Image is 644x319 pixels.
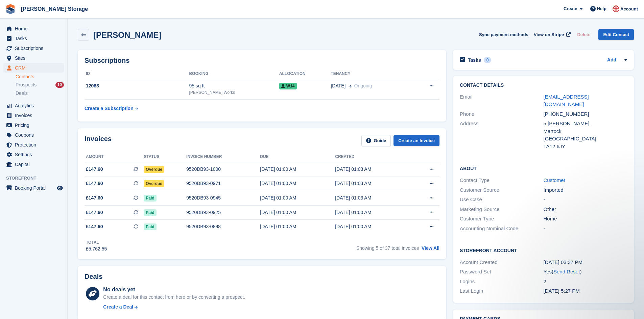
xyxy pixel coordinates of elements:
a: Create an Invoice [393,135,439,146]
div: TA12 6JY [544,143,627,151]
th: Due [260,152,335,162]
span: [DATE] [331,82,345,89]
span: Paid [144,209,156,216]
div: 0 [484,57,492,63]
div: [DATE] 01:03 AM [335,166,410,173]
a: menu [3,121,64,130]
a: Prospects 10 [16,81,64,88]
div: Use Case [460,196,543,204]
h2: Subscriptions [85,57,439,64]
div: 2 [544,278,627,286]
a: menu [3,111,64,120]
div: 9520DB93-0898 [186,223,260,230]
h2: Tasks [468,57,481,63]
a: Preview store [56,184,64,192]
span: Help [597,5,606,12]
th: Invoice number [186,152,260,162]
div: Phone [460,110,543,118]
div: [PHONE_NUMBER] [544,110,627,118]
span: Settings [15,150,55,159]
div: [GEOGRAPHIC_DATA] [544,135,627,143]
span: Invoices [15,111,55,120]
div: [DATE] 01:00 AM [260,180,335,187]
a: menu [3,140,64,150]
button: Sync payment methods [479,29,528,40]
div: Logins [460,278,543,286]
div: Account Created [460,259,543,266]
a: Customer [544,177,566,183]
th: Tenancy [331,69,411,79]
span: Deals [16,90,28,97]
span: Overdue [144,180,164,187]
a: menu [3,150,64,159]
div: [DATE] 03:37 PM [544,259,627,266]
div: Accounting Nominal Code [460,225,543,233]
div: - [544,225,627,233]
span: Create [564,5,577,12]
div: Imported [544,186,627,194]
a: View All [422,245,439,251]
a: Deals [16,90,64,97]
span: Showing 5 of 37 total invoices [356,245,419,251]
span: View on Stripe [534,31,564,38]
span: £147.60 [86,223,103,230]
span: Overdue [144,166,164,173]
th: Amount [85,152,144,162]
h2: Contact Details [460,83,627,88]
a: Create a Deal [103,303,245,311]
div: 9520DB93-0971 [186,180,260,187]
span: W14 [279,83,297,89]
div: Home [544,215,627,223]
span: ( ) [552,269,581,274]
span: Capital [15,160,55,169]
button: Delete [574,29,593,40]
div: [DATE] 01:00 AM [335,223,410,230]
a: Contacts [16,74,64,80]
span: £147.60 [86,194,103,202]
div: Marketing Source [460,206,543,213]
div: 12083 [85,82,189,89]
div: 9520DB93-1000 [186,166,260,173]
a: menu [3,160,64,169]
div: [DATE] 01:03 AM [335,194,410,202]
div: Other [544,206,627,213]
div: Address [460,120,543,150]
div: Customer Type [460,215,543,223]
div: £5,762.55 [86,245,107,252]
span: Sites [15,53,55,63]
span: Paid [144,195,156,202]
h2: Invoices [85,135,112,146]
a: Send Reset [553,269,580,274]
span: Storefront [6,175,67,182]
a: menu [3,53,64,63]
h2: Deals [85,273,102,281]
span: Account [620,6,638,12]
span: Subscriptions [15,44,55,53]
span: Protection [15,140,55,150]
span: CRM [15,63,55,73]
div: 5 [PERSON_NAME], [544,120,627,128]
th: ID [85,69,189,79]
a: Create a Subscription [85,102,138,115]
div: Create a Deal [103,303,133,311]
a: menu [3,34,64,43]
span: Coupons [15,130,55,140]
div: Create a Subscription [85,105,134,112]
div: Email [460,93,543,108]
span: £147.60 [86,180,103,187]
div: 9520DB93-0945 [186,194,260,202]
div: Last Login [460,287,543,295]
a: menu [3,44,64,53]
a: menu [3,130,64,140]
div: [DATE] 01:00 AM [260,209,335,216]
div: [PERSON_NAME] Works [189,89,279,96]
a: menu [3,63,64,73]
div: No deals yet [103,286,245,294]
div: - [544,196,627,204]
div: [DATE] 01:00 AM [335,209,410,216]
div: 10 [55,82,64,88]
div: Yes [544,268,627,276]
img: stora-icon-8386f47178a22dfd0bd8f6a31ec36ba5ce8667c1dd55bd0f319d3a0aa187defe.svg [5,4,16,14]
a: menu [3,183,64,193]
a: [EMAIL_ADDRESS][DOMAIN_NAME] [544,94,589,107]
